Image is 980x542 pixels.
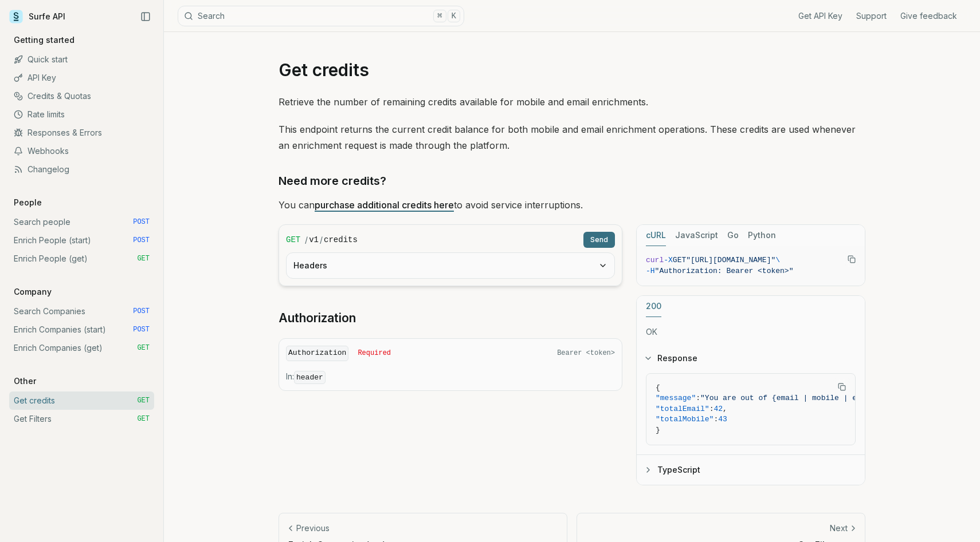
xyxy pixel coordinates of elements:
[646,256,664,264] span: curl
[9,302,154,321] a: Search Companies POST
[798,10,842,22] a: Get API Key
[9,142,154,160] a: Webhooks
[9,213,154,231] a: Search people POST
[646,326,856,338] p: OK
[358,349,391,358] span: Required
[9,375,41,387] p: Other
[833,378,850,395] button: Copy Text
[727,225,739,246] button: Go
[9,8,65,25] a: Surfe API
[655,267,794,275] span: "Authorization: Bearer <token>"
[9,34,79,46] p: Getting started
[309,234,319,246] code: v1
[133,325,150,334] span: POST
[557,349,615,358] span: Bearer <token>
[9,250,154,268] a: Enrich People (get) GET
[9,160,154,179] a: Changelog
[137,396,150,405] span: GET
[296,523,330,534] p: Previous
[324,234,358,246] code: credits
[133,307,150,316] span: POST
[9,339,154,357] a: Enrich Companies (get) GET
[856,10,887,22] a: Support
[279,197,865,213] p: You can to avoid service interruptions.
[9,50,154,69] a: Quick start
[673,256,686,264] span: GET
[696,394,700,402] span: :
[714,415,718,424] span: :
[305,234,308,246] span: /
[279,94,865,110] p: Retrieve the number of remaining credits available for mobile and email enrichments.
[279,60,865,80] h1: Get credits
[656,426,660,434] span: }
[9,87,154,105] a: Credits & Quotas
[178,6,464,26] button: Search⌘K
[133,217,150,227] span: POST
[9,410,154,428] a: Get Filters GET
[286,346,348,361] code: Authorization
[646,267,655,275] span: -H
[287,253,614,278] button: Headers
[9,69,154,87] a: API Key
[718,415,727,424] span: 43
[279,172,386,190] a: Need more credits?
[646,296,661,317] button: 200
[675,225,718,246] button: JavaScript
[9,391,154,410] a: Get credits GET
[646,225,666,246] button: cURL
[723,405,727,413] span: ,
[637,373,865,455] div: Response
[315,199,454,211] a: purchase additional credits here
[294,371,326,384] code: header
[9,197,46,208] p: People
[137,8,154,25] button: Collapse Sidebar
[279,121,865,153] p: This endpoint returns the current credit balance for both mobile and email enrichment operations....
[9,231,154,250] a: Enrich People (start) POST
[448,10,460,22] kbd: K
[664,256,673,264] span: -X
[843,251,860,268] button: Copy Text
[137,343,150,353] span: GET
[9,105,154,124] a: Rate limits
[656,383,660,392] span: {
[748,225,776,246] button: Python
[279,310,356,326] a: Authorization
[637,343,865,373] button: Response
[320,234,323,246] span: /
[714,405,723,413] span: 42
[9,321,154,339] a: Enrich Companies (start) POST
[286,234,300,246] span: GET
[709,405,714,413] span: :
[433,10,446,22] kbd: ⌘
[9,124,154,142] a: Responses & Errors
[686,256,775,264] span: "[URL][DOMAIN_NAME]"
[656,415,714,424] span: "totalMobile"
[133,236,150,245] span: POST
[286,371,615,383] p: In:
[137,254,150,263] span: GET
[583,232,615,248] button: Send
[9,286,56,298] p: Company
[656,405,709,413] span: "totalEmail"
[900,10,957,22] a: Give feedback
[656,394,696,402] span: "message"
[775,256,780,264] span: \
[830,523,848,534] p: Next
[637,455,865,485] button: TypeScript
[137,414,150,424] span: GET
